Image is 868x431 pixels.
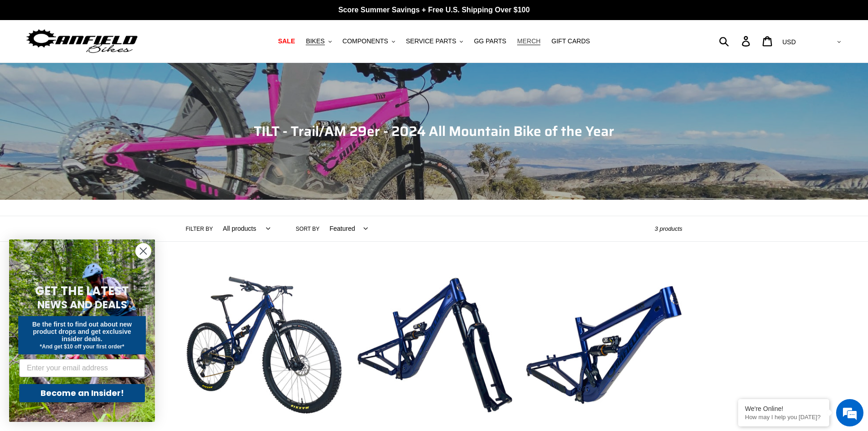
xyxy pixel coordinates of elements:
[186,225,213,233] label: Filter by
[25,27,139,56] img: Canfield Bikes
[29,46,52,68] img: d_696896380_company_1647369064580_696896380
[273,35,299,47] a: SALE
[10,50,24,64] div: Navigation go back
[5,249,174,281] textarea: Type your message and hit 'Enter'
[306,37,324,45] span: BIKES
[469,35,511,47] a: GG PARTS
[37,297,127,312] span: NEWS AND DEALS
[301,35,336,47] button: BIKES
[32,321,132,343] span: Be the first to find out about new product drops and get exclusive insider deals.
[338,35,400,47] button: COMPONENTS
[19,359,145,377] input: Enter your email address
[655,225,683,232] span: 3 products
[517,37,540,45] span: MERCH
[278,37,295,45] span: SALE
[35,283,129,299] span: GET THE LATEST
[135,243,151,259] button: Close dialog
[724,31,747,51] input: Search
[551,37,590,45] span: GIFT CARDS
[53,115,126,207] span: We're online!
[474,37,506,45] span: GG PARTS
[40,343,124,350] span: *And get $10 off your first order*
[745,405,822,412] div: We're Online!
[61,51,167,63] div: Chat with us now
[296,225,319,233] label: Sort by
[149,5,171,26] div: Minimize live chat window
[513,35,545,47] a: MERCH
[343,37,388,45] span: COMPONENTS
[254,120,614,142] span: TILT - Trail/AM 29er - 2024 All Mountain Bike of the Year
[406,37,456,45] span: SERVICE PARTS
[745,414,822,421] p: How may I help you today?
[401,35,467,47] button: SERVICE PARTS
[19,384,145,402] button: Become an Insider!
[547,35,595,47] a: GIFT CARDS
